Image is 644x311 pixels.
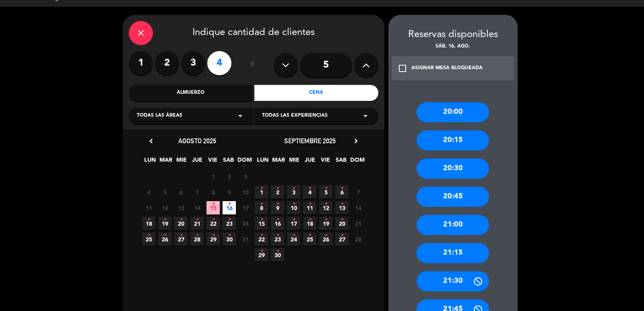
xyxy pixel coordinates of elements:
[417,271,489,291] div: 21:30
[254,85,378,101] div: Cena
[158,233,171,246] span: 26
[158,185,171,199] span: 5
[284,137,336,145] span: septiembre 2025
[235,111,245,121] i: arrow_drop_down
[255,185,268,199] span: 1
[351,233,365,246] span: 28
[411,64,483,72] div: ASIGNAR MESA BLOQUEADA
[417,130,489,150] div: 20:15
[308,213,311,226] i: •
[137,112,182,120] span: Todas las áreas
[351,185,365,199] span: 7
[174,233,188,246] span: 27
[142,233,155,246] span: 25
[361,111,370,121] i: arrow_drop_down
[287,217,300,230] span: 17
[324,198,327,210] i: •
[417,243,489,263] div: 21:15
[212,198,215,210] i: •
[260,245,263,257] i: •
[239,201,252,214] span: 17
[142,185,155,199] span: 4
[239,51,266,79] div: ó
[303,201,316,214] span: 11
[292,182,295,195] i: •
[260,213,263,226] i: •
[190,185,204,199] span: 7
[228,213,231,226] i: •
[239,217,252,230] span: 24
[129,85,253,101] div: Almuerzo
[319,185,332,199] span: 5
[319,155,332,169] span: VIE
[292,213,295,226] i: •
[260,229,263,242] i: •
[206,201,220,214] span: 15
[334,155,348,169] span: SAB
[206,155,219,169] span: VIE
[388,27,518,43] div: Reservas disponibles
[398,64,407,73] i: check_box_outline_blank
[163,229,166,242] i: •
[352,137,360,145] i: chevron_right
[190,201,204,214] span: 14
[143,155,157,169] span: LUN
[417,102,489,122] div: 20:00
[276,245,279,257] i: •
[174,217,188,230] span: 20
[147,213,150,226] i: •
[181,51,205,75] label: 3
[255,248,268,262] span: 29
[158,217,171,230] span: 19
[417,215,489,235] div: 21:00
[223,170,236,183] span: 2
[212,229,215,242] i: •
[163,213,166,226] i: •
[196,213,198,226] i: •
[223,233,236,246] span: 30
[174,201,188,214] span: 13
[260,198,263,210] i: •
[180,229,182,242] i: •
[239,233,252,246] span: 31
[303,233,316,246] span: 25
[341,229,343,242] i: •
[341,182,343,195] i: •
[417,187,489,207] div: 20:45
[158,201,171,214] span: 12
[206,233,220,246] span: 29
[303,185,316,199] span: 4
[292,229,295,242] i: •
[255,201,268,214] span: 8
[276,213,279,226] i: •
[271,185,284,199] span: 2
[417,159,489,179] div: 20:30
[388,43,518,51] div: sáb. 16, ago.
[276,229,279,242] i: •
[287,201,300,214] span: 10
[228,198,231,210] i: •
[190,233,204,246] span: 28
[287,185,300,199] span: 3
[223,217,236,230] span: 23
[142,217,155,230] span: 18
[190,217,204,230] span: 21
[292,198,295,210] i: •
[190,155,204,169] span: JUE
[155,51,179,75] label: 2
[324,182,327,195] i: •
[223,201,236,214] span: 16
[319,233,332,246] span: 26
[212,213,215,226] i: •
[178,137,216,145] span: agosto 2025
[276,182,279,195] i: •
[239,170,252,183] span: 3
[255,233,268,246] span: 22
[206,185,220,199] span: 8
[287,155,301,169] span: MIE
[319,201,332,214] span: 12
[237,155,251,169] span: DOM
[335,217,349,230] span: 20
[335,201,349,214] span: 13
[222,155,235,169] span: SAB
